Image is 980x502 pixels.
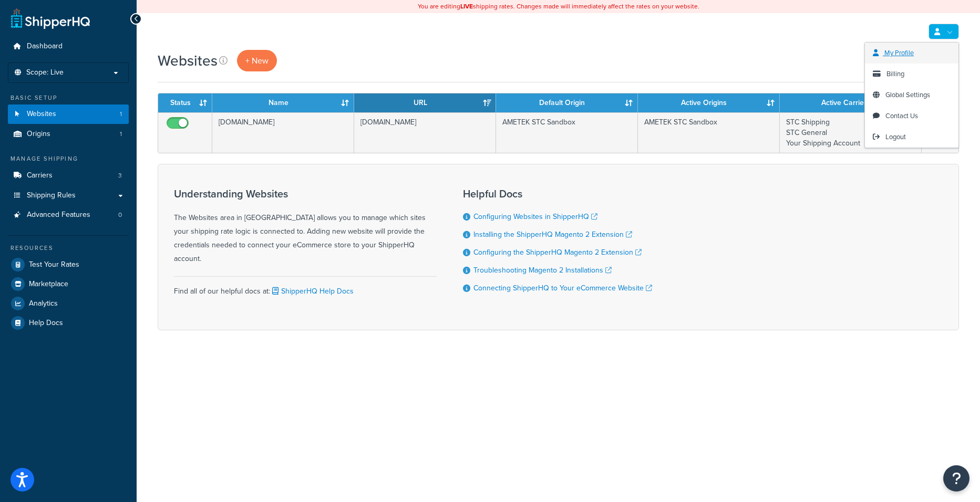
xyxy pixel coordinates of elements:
h3: Helpful Docs [463,188,652,200]
span: 3 [118,171,122,180]
a: ShipperHQ Home [11,8,90,29]
th: Name: activate to sort column ascending [212,93,354,112]
li: Carriers [8,166,129,185]
div: Manage Shipping [8,154,129,163]
td: AMETEK STC Sandbox [496,112,638,153]
a: Test Your Rates [8,255,129,274]
a: ShipperHQ Help Docs [270,286,354,297]
b: LIVE [460,2,473,11]
a: Carriers 3 [8,166,129,185]
div: The Websites area in [GEOGRAPHIC_DATA] allows you to manage which sites your shipping rate logic ... [174,188,437,266]
span: Advanced Features [27,211,90,219]
span: Help Docs [29,319,63,328]
th: Status: activate to sort column ascending [158,93,212,112]
span: Origins [27,130,50,139]
a: Global Settings [865,85,958,106]
th: Active Origins: activate to sort column ascending [638,93,780,112]
span: Websites [27,110,56,119]
a: Advanced Features 0 [8,205,129,225]
a: My Profile [865,43,958,64]
span: Shipping Rules [27,191,76,200]
span: Carriers [27,171,53,180]
td: [DOMAIN_NAME] [354,112,496,153]
h1: Websites [158,50,218,71]
a: Configuring the ShipperHQ Magento 2 Extension [473,247,642,258]
a: Marketplace [8,275,129,294]
a: Connecting ShipperHQ to Your eCommerce Website [473,283,652,294]
a: Troubleshooting Magento 2 Installations [473,265,612,276]
button: Open Resource Center [943,465,969,491]
td: AMETEK STC Sandbox [638,112,780,153]
span: 0 [118,211,122,219]
td: STC Shipping STC General Your Shipping Account [780,112,922,153]
a: Configuring Websites in ShipperHQ [473,211,597,222]
span: + New [245,55,269,67]
span: Logout [885,132,906,142]
td: [DOMAIN_NAME] [212,112,354,153]
li: Websites [8,104,129,124]
a: Analytics [8,294,129,313]
a: Logout [865,127,958,148]
div: Find all of our helpful docs at: [174,276,437,298]
th: Default Origin: activate to sort column ascending [496,93,638,112]
th: Active Carriers: activate to sort column ascending [780,93,922,112]
span: Scope: Live [26,68,64,77]
li: Origins [8,124,129,144]
span: Test Your Rates [29,260,79,269]
div: Resources [8,244,129,253]
a: Dashboard [8,37,129,56]
div: Basic Setup [8,93,129,102]
a: Shipping Rules [8,186,129,205]
span: Analytics [29,299,58,308]
h3: Understanding Websites [174,188,437,200]
span: My Profile [884,48,914,58]
li: Advanced Features [8,205,129,225]
th: URL: activate to sort column ascending [354,93,496,112]
a: Billing [865,64,958,85]
span: Marketplace [29,280,68,289]
span: Global Settings [885,90,930,100]
span: Contact Us [885,111,918,121]
a: Help Docs [8,313,129,332]
span: Billing [886,69,904,79]
span: 1 [120,130,122,139]
span: 1 [120,110,122,119]
a: Origins 1 [8,124,129,144]
a: Installing the ShipperHQ Magento 2 Extension [473,229,632,240]
span: Dashboard [27,42,63,51]
a: Contact Us [865,106,958,127]
a: Websites 1 [8,104,129,124]
a: + New [237,50,277,71]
